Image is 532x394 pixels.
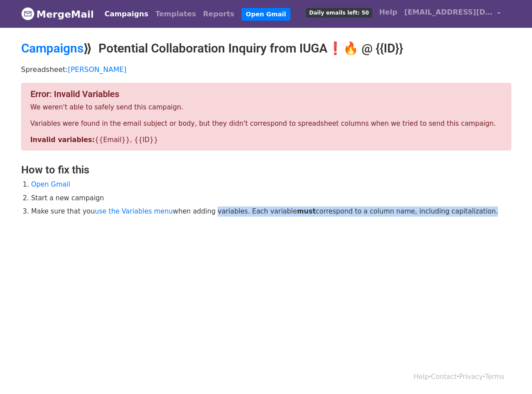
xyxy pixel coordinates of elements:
[30,89,502,99] h4: Error: Invalid Variables
[488,352,532,394] div: 聊天小组件
[488,352,532,394] iframe: Chat Widget
[376,4,401,21] a: Help
[95,207,173,215] a: use the Variables menu
[30,136,95,144] strong: Invalid variables:
[404,7,493,18] span: [EMAIL_ADDRESS][DOMAIN_NAME]
[31,193,511,203] li: Start a new campaign
[21,65,511,74] p: Spreadsheet:
[30,135,502,145] p: {{Email}}, {{ID}}
[306,8,372,18] span: Daily emails left: 50
[21,5,94,23] a: MergeMail
[31,180,71,188] a: Open Gmail
[459,373,483,381] a: Privacy
[21,41,511,56] h2: ⟫ Potential Collaboration Inquiry from IUGA❗🔥 @ {{ID}}
[101,5,152,23] a: Campaigns
[297,207,316,215] strong: must
[68,65,127,74] a: [PERSON_NAME]
[485,373,504,381] a: Terms
[21,41,83,56] a: Campaigns
[21,164,511,176] h3: How to fix this
[414,373,429,381] a: Help
[30,119,502,128] p: Variables were found in the email subject or body, but they didn't correspond to spreadsheet colu...
[152,5,200,23] a: Templates
[431,373,457,381] a: Contact
[30,103,502,112] p: We weren't able to safely send this campaign.
[302,4,375,21] a: Daily emails left: 50
[21,7,34,20] img: MergeMail logo
[401,4,504,24] a: [EMAIL_ADDRESS][DOMAIN_NAME]
[200,5,238,23] a: Reports
[31,206,511,217] li: Make sure that you when adding variables. Each variable correspond to a column name, including ca...
[241,8,291,21] a: Open Gmail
